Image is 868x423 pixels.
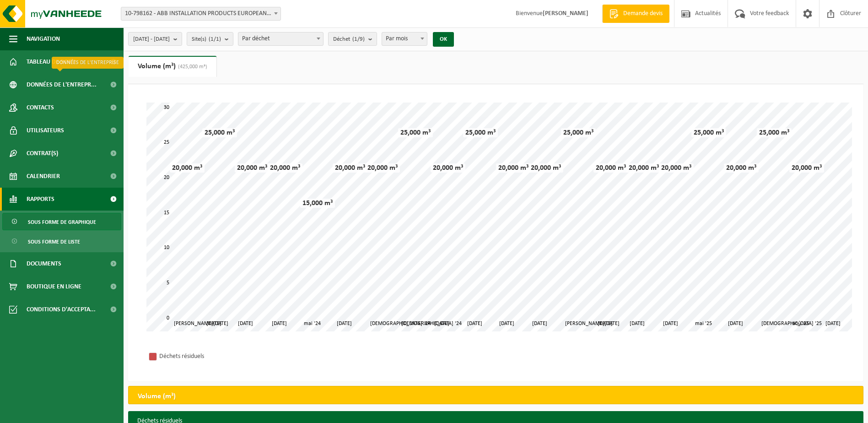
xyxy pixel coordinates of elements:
span: Navigation [27,27,60,50]
span: Par mois [382,33,427,45]
button: Déchet(1/9) [328,32,377,46]
div: 20,000 m³ [659,163,694,173]
strong: [PERSON_NAME] [543,10,588,17]
span: Demande devis [621,9,665,18]
span: Sous forme de graphique [28,213,96,231]
span: Boutique en ligne [27,275,81,298]
span: Conditions d'accepta... [27,298,96,321]
div: 15,000 m³ [300,199,335,208]
div: Déchets résiduels [159,351,278,362]
span: Sous forme de liste [28,233,80,250]
span: [DATE] - [DATE] [133,33,170,46]
div: 25,000 m³ [561,128,596,137]
div: 20,000 m³ [626,163,661,173]
div: 20,000 m³ [235,163,270,173]
iframe: chat widget [5,403,153,423]
span: Documents [27,252,61,275]
count: (1/1) [209,36,221,42]
span: 10-798162 - ABB INSTALLATION PRODUCTS EUROPEAN CENTRE SA - HOUDENG-GOEGNIES [121,7,280,20]
div: 25,000 m³ [463,128,498,137]
button: Site(s)(1/1) [187,32,233,46]
div: 20,000 m³ [431,163,465,173]
a: Demande devis [602,5,669,23]
div: 25,000 m³ [691,128,726,137]
div: 20,000 m³ [593,163,628,173]
span: Utilisateurs [27,119,64,142]
div: 25,000 m³ [202,128,237,137]
span: (425,000 m³) [176,64,207,70]
a: Volume (m³) [129,56,216,77]
div: 20,000 m³ [496,163,531,173]
div: 25,000 m³ [398,128,433,137]
div: 20,000 m³ [724,163,759,173]
div: 20,000 m³ [528,163,563,173]
span: Par déchet [238,32,323,46]
count: (1/9) [352,36,365,42]
span: Données de l'entrepr... [27,73,97,96]
span: Contacts [27,96,54,119]
span: Par déchet [238,33,323,45]
h2: Volume (m³) [129,386,185,407]
button: OK [433,32,454,47]
div: 20,000 m³ [170,163,205,173]
div: 20,000 m³ [268,163,302,173]
button: [DATE] - [DATE] [128,32,182,46]
span: Tableau de bord [27,50,76,73]
div: 25,000 m³ [757,128,792,137]
div: 20,000 m³ [365,163,400,173]
span: Site(s) [192,33,221,46]
div: 20,000 m³ [789,163,824,173]
span: Par mois [382,32,427,46]
a: Sous forme de liste [2,233,121,250]
span: Déchet [333,33,365,46]
span: Calendrier [27,165,60,188]
a: Sous forme de graphique [2,213,121,230]
span: Contrat(s) [27,142,58,165]
span: 10-798162 - ABB INSTALLATION PRODUCTS EUROPEAN CENTRE SA - HOUDENG-GOEGNIES [121,7,281,21]
div: 20,000 m³ [333,163,367,173]
span: Rapports [27,188,54,211]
